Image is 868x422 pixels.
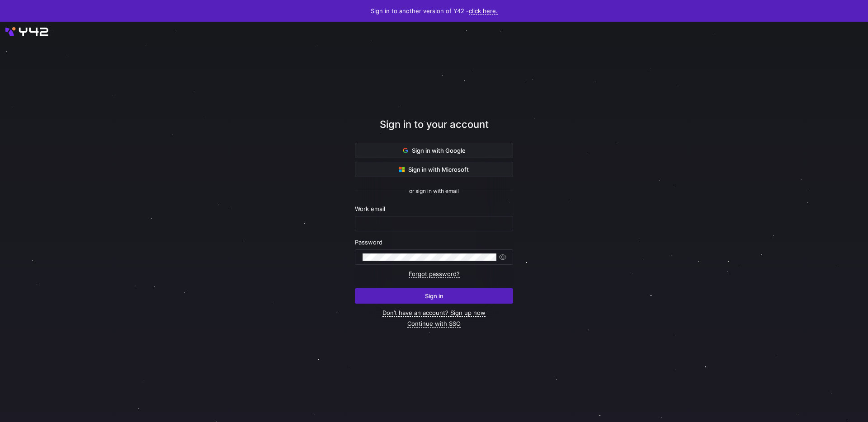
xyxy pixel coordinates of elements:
[425,292,443,300] span: Sign in
[399,166,469,173] span: Sign in with Microsoft
[355,162,513,177] button: Sign in with Microsoft
[409,188,459,194] span: or sign in with email
[469,7,498,15] a: click here.
[355,117,513,143] div: Sign in to your account
[409,270,460,278] a: Forgot password?
[403,147,466,154] span: Sign in with Google
[382,309,486,317] a: Don’t have an account? Sign up now
[355,205,385,212] span: Work email
[407,320,461,328] a: Continue with SSO
[355,143,513,158] button: Sign in with Google
[355,288,513,304] button: Sign in
[493,218,504,229] keeper-lock: Open Keeper Popup
[355,239,382,246] span: Password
